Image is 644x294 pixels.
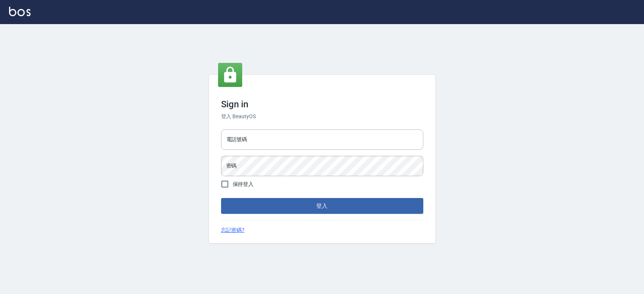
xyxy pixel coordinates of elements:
h3: Sign in [221,99,423,110]
a: 忘記密碼? [221,226,245,234]
img: Logo [9,7,31,16]
h6: 登入 BeautyOS [221,113,423,120]
span: 保持登入 [233,180,254,188]
button: 登入 [221,198,423,214]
